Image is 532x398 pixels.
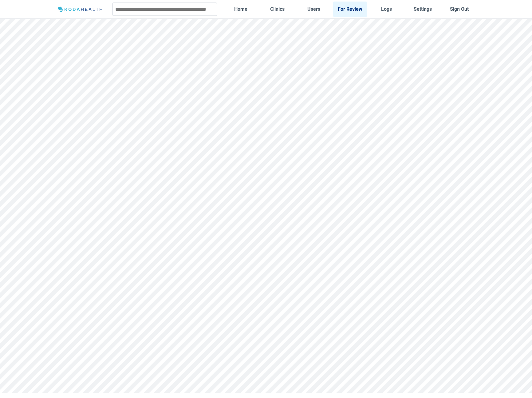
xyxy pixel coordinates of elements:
[406,2,440,17] a: Settings
[297,2,331,17] a: Users
[369,2,403,17] a: Logs
[333,2,367,17] a: For Review
[56,6,105,13] img: Logo
[224,2,258,17] a: Home
[260,2,294,17] a: Clinics
[442,2,476,17] button: Sign Out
